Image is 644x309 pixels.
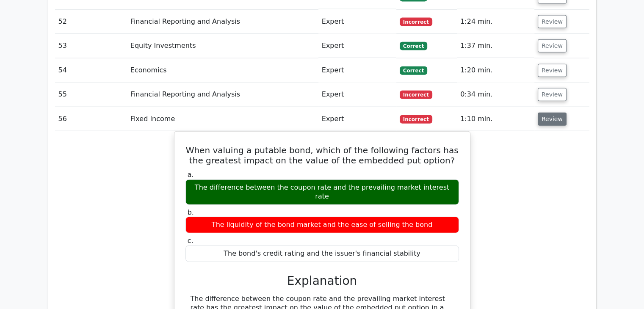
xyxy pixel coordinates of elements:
[400,66,427,75] span: Correct
[55,10,127,34] td: 52
[538,113,567,126] button: Review
[400,42,427,50] span: Correct
[538,15,567,28] button: Review
[185,145,460,166] h5: When valuing a putable bond, which of the following factors has the greatest impact on the value ...
[188,237,193,245] span: c.
[457,83,534,107] td: 0:34 min.
[400,115,432,124] span: Incorrect
[538,64,567,77] button: Review
[191,274,454,288] h3: Explanation
[318,83,396,107] td: Expert
[457,107,534,131] td: 1:10 min.
[127,58,318,83] td: Economics
[400,91,432,99] span: Incorrect
[55,107,127,131] td: 56
[127,83,318,107] td: Financial Reporting and Analysis
[538,39,567,52] button: Review
[127,10,318,34] td: Financial Reporting and Analysis
[457,10,534,34] td: 1:24 min.
[538,88,567,101] button: Review
[55,83,127,107] td: 55
[127,34,318,58] td: Equity Investments
[188,208,194,216] span: b.
[318,107,396,131] td: Expert
[55,34,127,58] td: 53
[318,34,396,58] td: Expert
[185,179,459,205] div: The difference between the coupon rate and the prevailing market interest rate
[318,58,396,83] td: Expert
[188,171,194,179] span: a.
[185,246,459,262] div: The bond's credit rating and the issuer's financial stability
[457,34,534,58] td: 1:37 min.
[55,58,127,83] td: 54
[400,18,432,26] span: Incorrect
[185,217,459,233] div: The liquidity of the bond market and the ease of selling the bond
[318,10,396,34] td: Expert
[457,58,534,83] td: 1:20 min.
[127,107,318,131] td: Fixed Income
